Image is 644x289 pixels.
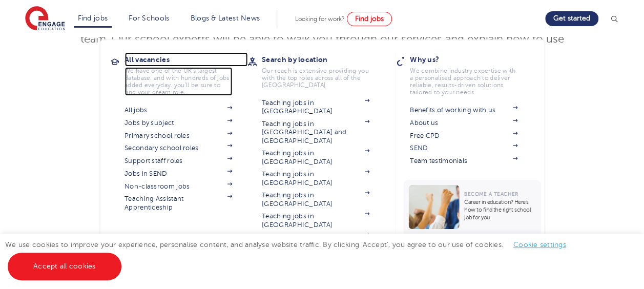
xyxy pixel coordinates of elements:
[262,52,385,67] h3: Search by location
[124,119,232,127] a: Jobs by subject
[124,52,247,67] h3: All vacancies
[8,253,121,280] a: Accept all cookies
[262,67,369,89] p: Our reach is extensive providing you with the top roles across all of the [GEOGRAPHIC_DATA]
[347,12,392,26] a: Find jobs
[410,52,533,96] a: Why us?We combine industry expertise with a personalised approach to deliver reliable, results-dr...
[124,144,232,152] a: Secondary school roles
[295,15,345,23] span: Looking for work?
[403,180,543,237] a: Become a TeacherCareer in education? Here’s how to find the right school job for you
[78,14,108,22] a: Find jobs
[262,99,369,116] a: Teaching jobs in [GEOGRAPHIC_DATA]
[410,157,517,165] a: Team testimonials
[410,119,517,127] a: About us
[464,198,535,221] p: Career in education? Here’s how to find the right school job for you
[464,191,518,197] span: Become a Teacher
[262,52,385,89] a: Search by locationOur reach is extensive providing you with the top roles across all of the [GEOG...
[124,157,232,165] a: Support staff roles
[262,120,369,145] a: Teaching jobs in [GEOGRAPHIC_DATA] and [GEOGRAPHIC_DATA]
[5,241,576,270] span: We use cookies to improve your experience, personalise content, and analyse website traffic. By c...
[262,170,369,187] a: Teaching jobs in [GEOGRAPHIC_DATA]
[262,191,369,208] a: Teaching jobs in [GEOGRAPHIC_DATA]
[124,52,247,96] a: All vacanciesWe have one of the UK's largest database. and with hundreds of jobs added everyday. ...
[262,212,369,229] a: Teaching jobs in [GEOGRAPHIC_DATA]
[71,12,573,66] p: Use the tool below to book yourself in for a commitment-free consultation call with the Engage te...
[545,11,598,26] a: Get started
[355,15,384,23] span: Find jobs
[262,149,369,166] a: Teaching jobs in [GEOGRAPHIC_DATA]
[124,132,232,140] a: Primary school roles
[124,67,232,96] p: We have one of the UK's largest database. and with hundreds of jobs added everyday. you'll be sur...
[124,106,232,114] a: All jobs
[124,182,232,191] a: Non-classroom jobs
[124,195,232,212] a: Teaching Assistant Apprenticeship
[410,67,517,96] p: We combine industry expertise with a personalised approach to deliver reliable, results-driven so...
[410,144,517,152] a: SEND
[124,170,232,178] a: Jobs in SEND
[410,132,517,140] a: Free CPD
[410,106,517,114] a: Benefits of working with us
[191,14,260,22] a: Blogs & Latest News
[513,241,566,249] a: Cookie settings
[410,52,533,67] h3: Why us?
[129,14,169,22] a: For Schools
[25,6,65,32] img: Engage Education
